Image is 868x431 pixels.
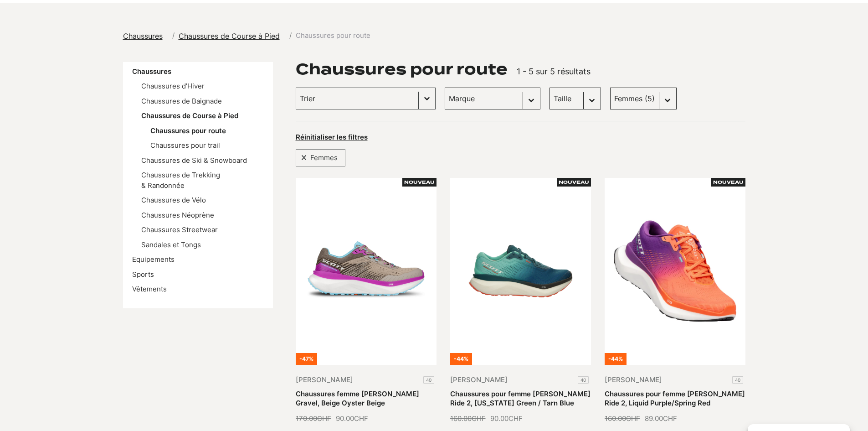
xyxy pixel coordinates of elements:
[179,31,280,41] span: Chaussures de Course à Pied
[141,225,218,234] a: Chaussures Streetwear
[141,82,205,90] a: Chaussures d'Hiver
[141,111,238,120] a: Chaussures de Course à Pied
[123,31,370,42] nav: breadcrumbs
[141,156,247,165] a: Chaussures de Ski & Snowboard
[450,389,591,407] a: Chaussures pour femme [PERSON_NAME] Ride 2, [US_STATE] Green / Tarn Blue
[132,255,175,264] a: Equipements
[605,389,745,407] a: Chaussures pour femme [PERSON_NAME] Ride 2, Liquid Purple/Spring Red
[296,133,368,142] button: Réinitialiser les filtres
[517,67,591,76] span: 1 - 5 sur 5 résultats
[141,211,214,219] a: Chaussures Néoprène
[296,389,419,407] a: Chaussures femme [PERSON_NAME] Gravel, Beige Oyster Beige
[150,126,226,135] a: Chaussures pour route
[141,97,222,105] a: Chaussures de Baignade
[300,93,415,104] input: Trier
[132,270,154,279] a: Sports
[307,152,341,164] span: Femmes
[150,141,220,150] a: Chaussures pour trail
[132,285,167,293] a: Vêtements
[132,67,171,76] a: Chaussures
[141,171,220,190] a: Chaussures de Trekking & Randonnée
[419,88,435,109] button: Basculer la liste
[296,31,370,41] span: Chaussures pour route
[141,240,201,249] a: Sandales et Tongs
[179,31,285,42] a: Chaussures de Course à Pied
[141,196,206,204] a: Chaussures de Vélo
[296,149,345,166] div: Femmes
[123,31,168,42] a: Chaussures
[123,31,163,41] span: Chaussures
[296,62,508,77] h1: Chaussures pour route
